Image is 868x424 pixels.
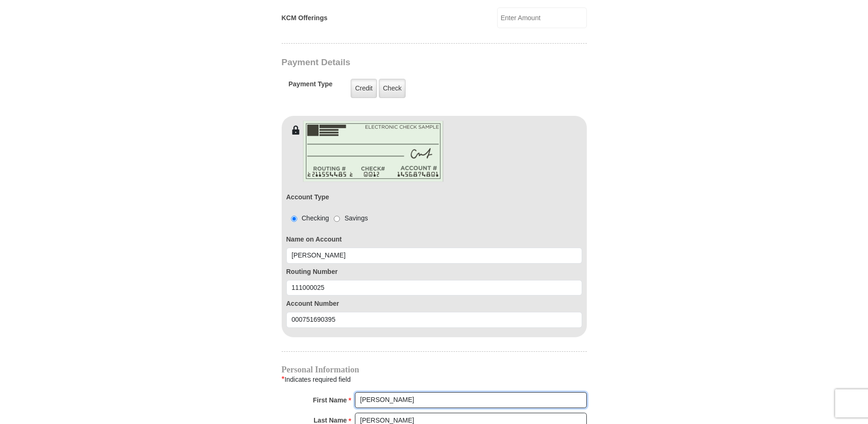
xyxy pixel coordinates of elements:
label: Name on Account [286,235,582,244]
h4: Personal Information [282,366,587,373]
label: Credit [351,79,376,98]
label: Check [379,79,406,98]
strong: First Name [313,394,347,407]
div: Indicates required field [282,373,587,386]
label: Account Type [286,192,330,202]
h3: Payment Details [282,57,521,68]
input: Enter Amount [497,8,587,28]
div: Checking Savings [286,213,368,223]
label: KCM Offerings [282,13,328,23]
label: Routing Number [286,267,582,277]
label: Account Number [286,299,582,309]
h5: Payment Type [289,80,333,93]
img: check-en.png [303,121,444,182]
